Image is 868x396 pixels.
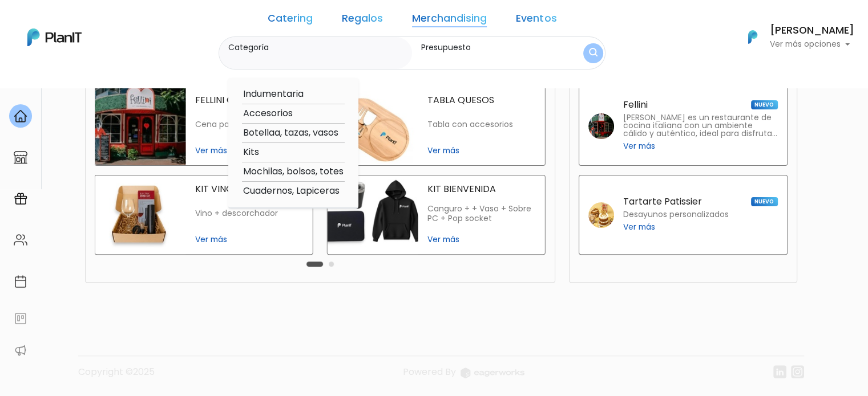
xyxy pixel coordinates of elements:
[92,68,115,91] img: user_04fe99587a33b9844688ac17b531be2b.png
[751,197,777,206] span: NUEVO
[623,197,702,206] p: Tartarte Patissier
[328,175,418,254] img: kit bienvenida
[195,145,304,157] span: Ver más
[306,262,323,267] button: Carousel Page 1 (Current Slide)
[461,368,524,378] img: logo_eagerworks-044938b0bf012b96b195e05891a56339191180c2d98ce7df62ca656130a436fa.svg
[242,126,345,140] option: Botellaa, tazas, vasos
[14,192,27,206] img: campaigns-02234683943229c281be62815700db0a1741e53638e28bf9629b52c665b00959.svg
[304,257,337,271] div: Carousel Pagination
[40,92,73,102] strong: PLAN IT
[78,365,155,387] p: Copyright ©2025
[195,234,304,246] span: Ver más
[174,171,194,185] i: insert_emoticon
[623,140,655,152] span: Ver más
[770,26,854,36] h6: [PERSON_NAME]
[242,87,345,101] option: Indumentaria
[516,14,556,27] a: Eventos
[421,42,562,54] label: Presupuesto
[268,14,313,27] a: Catering
[177,87,194,104] i: keyboard_arrow_down
[589,48,597,59] img: search_button-432b6d5273f82d61273b3651a40e1bd1b912527efae98b1b7a1b2c0702e16a8d.svg
[329,262,334,267] button: Carousel Page 2
[242,107,345,121] option: Accesorios
[328,87,418,165] img: tabla quesos
[95,87,186,165] img: fellini cena
[14,150,27,164] img: marketplace-4ceaa7011d94191e9ded77b95e3339b90024bf715f7c57f8cf31f2d8c509eaba.svg
[14,233,27,247] img: people-662611757002400ad9ed0e3c099ab2801c6687ba6c219adb57efc949bc21e19d.svg
[427,185,536,194] p: KIT BIENVENIDA
[623,114,778,138] p: [PERSON_NAME] es un restaurante de cocina italiana con un ambiente cálido y auténtico, ideal para...
[242,184,345,198] option: Cuadernos, Lapiceras
[95,175,313,255] a: kit vino KIT VINO Vino + descorchador Ver más
[733,22,854,52] button: PlanIt Logo [PERSON_NAME] Ver más opciones
[30,80,201,152] div: PLAN IT Ya probaste PlanitGO? Vas a poder automatizarlas acciones de todo el año. Escribinos para...
[579,175,788,255] a: Tartarte Patissier NUEVO Desayunos personalizados Ver más
[195,209,304,218] p: Vino + descorchador
[59,173,174,185] span: ¡Escríbenos!
[327,175,546,255] a: kit bienvenida KIT BIENVENIDA Canguro + + Vaso + Sobre PC + Pop socket Ver más
[588,113,614,139] img: fellini
[623,100,648,109] p: Fellini
[623,211,729,219] p: Desayunos personalizados
[195,96,304,105] p: FELLINI CENA
[27,28,82,46] img: PlanIt Logo
[427,234,536,246] span: Ver más
[791,365,804,378] img: instagram-7ba2a2629254302ec2a9470e65da5de918c9f3c9a63008f8abed3140a32961bf.svg
[242,145,345,160] option: Kits
[95,86,313,166] a: fellini cena FELLINI CENA Cena para dos en Fellini Ver más
[427,96,536,105] p: TABLA QUESOS
[30,68,201,91] div: J
[14,312,27,325] img: feedback-78b5a0c8f98aac82b08bfc38622c3050aee476f2c9584af64705fc4e61158814.svg
[14,109,27,123] img: home-e721727adea9d79c4d83392d1f703f7f8bce08238fde08b1acbfd93340b81755.svg
[242,165,345,179] option: Mochilas, bolsos, totes
[751,100,777,109] span: NUEVO
[579,86,788,166] a: Fellini NUEVO [PERSON_NAME] es un restaurante de cocina italiana con un ambiente cálido y auténti...
[194,171,217,185] i: send
[327,86,546,166] a: tabla quesos TABLA QUESOS Tabla con accesorios Ver más
[95,175,186,254] img: kit vino
[403,365,524,387] a: Powered By
[103,57,126,80] img: user_d58e13f531133c46cb30575f4d864daf.jpeg
[40,105,191,142] p: Ya probaste PlanitGO? Vas a poder automatizarlas acciones de todo el año. Escribinos para saber más!
[195,185,304,194] p: KIT VINO
[427,204,536,224] p: Canguro + + Vaso + Sobre PC + Pop socket
[195,120,304,129] p: Cena para dos en Fellini
[14,344,27,357] img: partners-52edf745621dab592f3b2c58e3bca9d71375a7ef29c3b500c9f145b62cc070d4.svg
[770,40,854,48] p: Ver más opciones
[427,145,536,157] span: Ver más
[588,202,614,228] img: tartarte patissier
[342,14,383,27] a: Regalos
[740,25,765,50] img: PlanIt Logo
[14,275,27,288] img: calendar-87d922413cdce8b2cf7b7f5f62616a5cf9e4887200fb71536465627b3292af00.svg
[623,221,655,233] span: Ver más
[412,14,487,27] a: Merchandising
[403,365,456,378] span: translation missing: es.layouts.footer.powered_by
[427,120,536,129] p: Tabla con accesorios
[115,68,138,91] span: J
[228,42,407,54] label: Categoría
[773,365,786,378] img: linkedin-cc7d2dbb1a16aff8e18f147ffe980d30ddd5d9e01409788280e63c91fc390ff4.svg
